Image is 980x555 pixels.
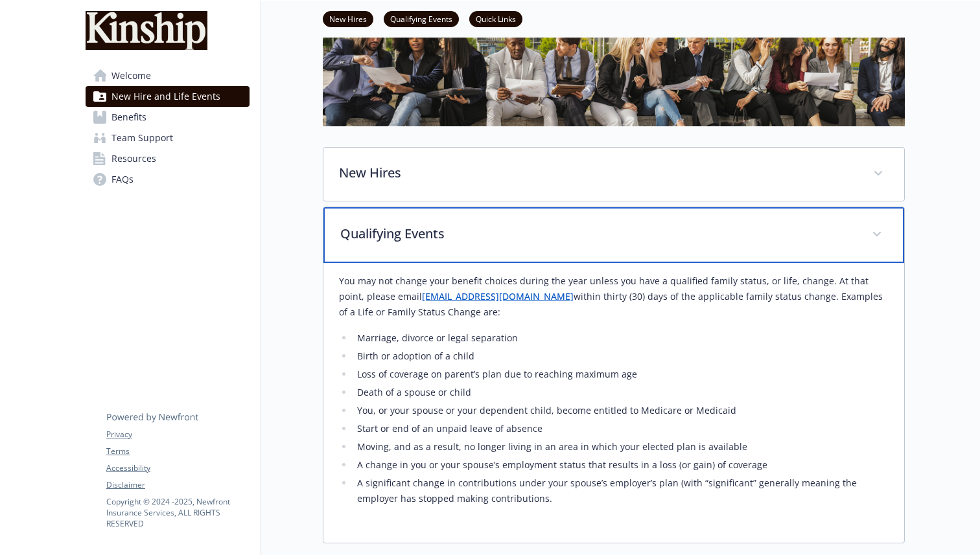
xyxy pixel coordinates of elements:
[339,273,889,320] p: You may not change your benefit choices during the year unless you have a qualified family status...
[111,65,151,86] span: Welcome
[339,163,857,183] p: New Hires
[323,148,904,201] div: New Hires
[353,367,889,382] li: Loss of coverage on parent’s plan due to reaching maximum age
[86,148,250,169] a: Resources
[106,479,249,491] a: Disclaimer
[86,128,250,148] a: Team Support
[323,12,373,25] a: New Hires
[384,12,459,25] a: Qualifying Events
[111,107,146,128] span: Benefits
[106,429,249,440] a: Privacy
[340,224,856,244] p: Qualifying Events
[353,403,889,418] li: You, or your spouse or your dependent child, become entitled to Medicare or Medicaid
[106,446,249,457] a: Terms
[111,86,220,107] span: New Hire and Life Events
[86,169,250,190] a: FAQs
[353,421,889,436] li: Start or end of an unpaid leave of absence
[353,439,889,455] li: Moving, and as a result, no longer living in an area in which your elected plan is available
[422,290,574,302] a: [EMAIL_ADDRESS][DOMAIN_NAME]
[353,457,889,473] li: A change in you or your spouse’s employment status that results in a loss (or gain) of coverage
[353,475,889,506] li: A significant change in contributions under your spouse’s employer’s plan (with “significant” gen...
[323,5,905,126] img: new hire page banner
[106,496,249,529] p: Copyright © 2024 - 2025 , Newfront Insurance Services, ALL RIGHTS RESERVED
[86,65,250,86] a: Welcome
[353,385,889,400] li: Death of a spouse or child
[469,12,522,25] a: Quick Links
[353,348,889,364] li: Birth or adoption of a child
[323,207,904,263] div: Qualifying Events
[353,330,889,346] li: Marriage, divorce or legal separation
[111,128,173,148] span: Team Support
[323,263,904,543] div: Qualifying Events
[111,169,134,190] span: FAQs
[86,107,250,128] a: Benefits
[106,462,249,474] a: Accessibility
[111,148,156,169] span: Resources
[86,86,250,107] a: New Hire and Life Events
